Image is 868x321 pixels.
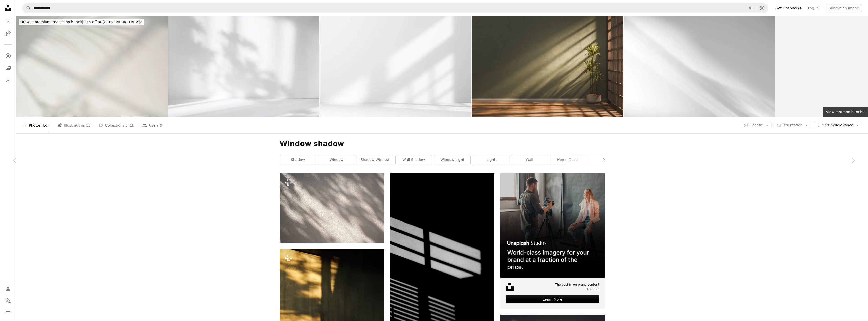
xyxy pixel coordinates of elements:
button: Orientation [774,121,811,129]
a: a black and white photo of a bench [390,278,494,283]
a: The shadow of a tree on a wall [280,206,384,210]
img: file-1631678316303-ed18b8b5cb9cimage [506,283,514,291]
a: wall shadow [396,155,432,165]
a: Next [838,136,868,185]
a: window [318,155,355,165]
a: Get Unsplash+ [772,4,805,12]
a: Log in / Sign up [3,284,13,294]
a: light [473,155,509,165]
span: Orientation [782,123,802,127]
a: window light [434,155,470,165]
span: 15 [86,122,91,128]
button: Sort byRelevance [813,121,862,129]
a: shadow window [357,155,393,165]
a: Illustrations [3,28,13,38]
a: Log in [805,4,822,12]
a: Illustrations 15 [58,117,90,133]
a: shadow [280,155,316,165]
img: Minimalist abstract empty white room for product presentation, light beam falling into the room f... [320,16,471,117]
a: wall [511,155,548,165]
button: Visual search [756,3,768,13]
button: scroll list to the right [599,155,605,165]
span: The best in on-brand content creation [542,283,599,291]
img: The shadow of a tree on a wall [280,173,384,243]
a: Browse premium images on iStock|20% off at [GEOGRAPHIC_DATA]↗ [16,16,147,28]
a: a black and white cat sitting on a window sill [280,283,384,287]
button: Submit an image [826,4,862,12]
form: Find visuals sitewide [22,3,768,13]
span: Browse premium images on iStock | [21,20,83,24]
button: Menu [3,308,13,318]
img: Abstract white studio background for product presentation. Empty room with shadows of window and ... [168,16,319,117]
img: Empty living room interior [472,16,623,117]
span: View more on iStock ↗ [826,110,865,114]
span: 541k [125,122,134,128]
a: Collections 541k [98,117,134,133]
a: Users 0 [142,117,162,133]
button: Language [3,296,13,306]
a: grey [589,155,625,165]
span: Sort by [822,123,835,127]
a: View more on iStock↗ [823,107,868,117]
button: Search Unsplash [22,3,31,13]
span: Relevance [822,123,853,128]
a: Collections [3,63,13,73]
div: Learn More [506,295,599,303]
img: diagonal shadow and rays of light on a white background [624,16,775,117]
button: Clear [745,3,756,13]
span: License [750,123,763,127]
button: License [741,121,772,129]
span: 20% off at [GEOGRAPHIC_DATA] ↗ [21,20,143,24]
h1: Window shadow [280,139,605,149]
a: home decor [550,155,586,165]
a: Download History [3,75,13,85]
a: Explore [3,51,13,61]
a: The best in on-brand content creationLearn More [500,173,605,309]
img: Abstract White Studio Background for Product Presentation [16,16,168,117]
img: file-1715651741414-859baba4300dimage [500,173,605,278]
a: Photos [3,16,13,26]
span: 0 [160,122,162,128]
